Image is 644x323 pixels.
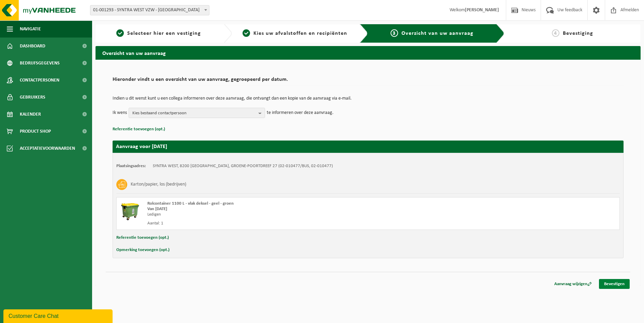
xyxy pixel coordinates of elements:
span: Kies uw afvalstoffen en recipiënten [253,31,347,36]
td: SYNTRA WEST, 8200 [GEOGRAPHIC_DATA], GROENE-POORTDREEF 27 (02-010477/BUS, 02-010477) [153,163,333,169]
span: Dashboard [20,38,45,55]
span: Selecteer hier een vestiging [127,31,201,36]
div: Ledigen [147,212,395,217]
a: Bevestigen [599,279,630,289]
p: te informeren over deze aanvraag. [267,108,334,118]
h3: Karton/papier, los (bedrijven) [131,179,186,190]
strong: [PERSON_NAME] [465,8,499,13]
a: 1Selecteer hier een vestiging [99,29,218,38]
button: Opmerking toevoegen (opt.) [116,246,170,254]
span: 01-001293 - SYNTRA WEST VZW - SINT-MICHIELS [90,5,209,15]
span: Overzicht van uw aanvraag [401,31,473,36]
span: Contactpersonen [20,72,59,89]
span: Bevestiging [563,31,593,36]
span: Bedrijfsgegevens [20,55,60,72]
strong: Aanvraag voor [DATE] [116,144,167,149]
h2: Overzicht van uw aanvraag [96,46,641,59]
p: Indien u dit wenst kunt u een collega informeren over deze aanvraag, die ontvangt dan een kopie v... [113,96,624,101]
button: Referentie toevoegen (opt.) [116,233,169,242]
img: WB-1100-HPE-GN-50.png [120,201,141,221]
a: 2Kies uw afvalstoffen en recipiënten [235,29,355,38]
span: Acceptatievoorwaarden [20,140,75,157]
p: Ik wens [113,108,127,118]
a: Aanvraag wijzigen [549,279,597,289]
span: 4 [552,29,559,37]
span: Navigatie [20,20,41,38]
span: 1 [116,29,124,37]
span: Kalender [20,106,41,123]
span: Gebruikers [20,89,45,106]
span: Kies bestaand contactpersoon [132,108,256,118]
span: Product Shop [20,123,51,140]
span: 01-001293 - SYNTRA WEST VZW - SINT-MICHIELS [90,5,209,15]
strong: Van [DATE] [147,207,167,211]
iframe: chat widget [3,308,114,323]
button: Referentie toevoegen (opt.) [113,125,165,134]
h2: Hieronder vindt u een overzicht van uw aanvraag, gegroepeerd per datum. [113,77,624,86]
strong: Plaatsingsadres: [116,164,146,168]
button: Kies bestaand contactpersoon [129,108,265,118]
span: 2 [243,29,250,37]
span: 3 [391,29,398,37]
span: Rolcontainer 1100 L - vlak deksel - geel - groen [147,201,234,206]
div: Aantal: 1 [147,221,395,226]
